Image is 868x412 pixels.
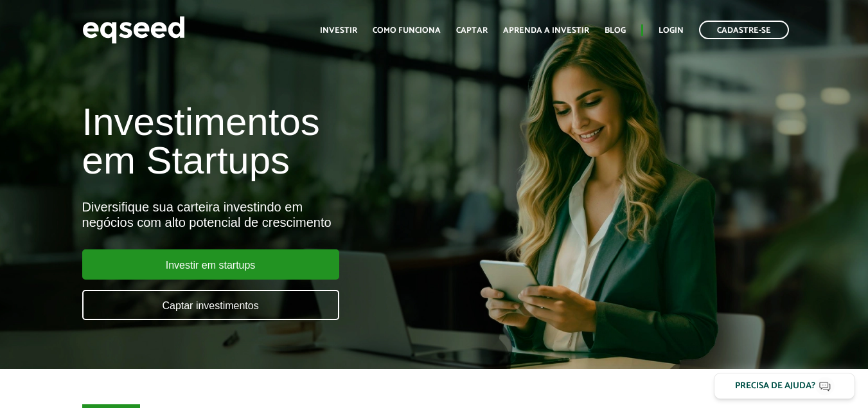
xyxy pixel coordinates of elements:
[659,26,684,35] a: Login
[82,103,497,180] h1: Investimentos em Startups
[82,13,185,47] img: EqSeed
[82,249,339,280] a: Investir em startups
[373,26,441,35] a: Como funciona
[82,199,497,230] div: Diversifique sua carteira investindo em negócios com alto potencial de crescimento
[456,26,488,35] a: Captar
[605,26,626,35] a: Blog
[320,26,357,35] a: Investir
[503,26,589,35] a: Aprenda a investir
[82,290,339,320] a: Captar investimentos
[699,21,789,39] a: Cadastre-se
